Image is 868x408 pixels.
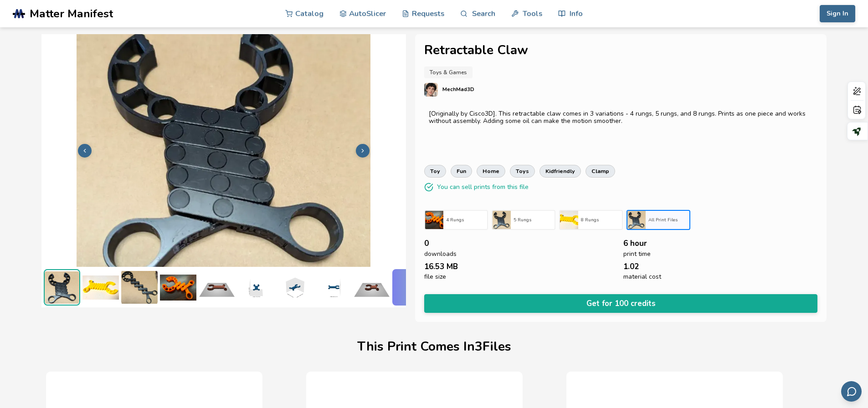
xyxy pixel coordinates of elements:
h3: 5 Rungs [514,217,552,223]
span: print time [623,250,651,258]
a: home [477,165,505,178]
span: 6 hour [623,239,647,248]
a: toys [510,165,535,178]
img: MechMad3D's profile [424,83,438,97]
button: 8 Rungs8 Rungs [559,210,623,230]
h3: All Print Files [648,217,687,223]
a: fun [451,165,472,178]
img: 3_Print_Preview [199,269,235,306]
a: Toys & Games [424,66,473,78]
button: Sign In [820,5,855,22]
button: Get for 100 credits [424,294,818,313]
p: [Originally by Cisco3D]. This retractable claw comes in 3 variations - 4 rungs, 5 rungs, and 8 ru... [429,110,813,125]
p: MechMad3D [442,85,474,94]
img: 8 Rungs [560,211,578,229]
h1: Retractable Claw [424,43,818,57]
button: All Print FilesAll Print Files [627,210,690,230]
a: kidfriendly [539,165,581,178]
img: 4 Rungs [425,211,443,229]
span: Matter Manifest [30,7,113,20]
a: clamp [586,165,615,178]
button: 4 Rungs4 Rungs [424,210,488,230]
img: 3_3D_Dimensions [276,269,313,306]
h3: 8 Rungs [581,217,619,223]
h3: 4 Rungs [446,217,484,223]
span: 16.53 MB [424,262,458,271]
p: You can sell prints from this file [437,182,529,192]
span: file size [424,273,446,280]
span: material cost [623,273,661,280]
img: 5 Rungs [493,211,511,229]
img: 3_3D_Dimensions [237,269,274,306]
button: 5 Rungs5 Rungs [492,210,555,230]
img: 2_Print_Preview [354,269,390,306]
button: Send feedback via email [841,381,862,402]
img: 3_3D_Dimensions [315,269,351,306]
span: 1.02 [623,262,639,271]
span: 0 [424,239,429,248]
span: downloads [424,250,457,258]
h1: This Print Comes In 3 File s [357,340,511,354]
a: MechMad3D's profileMechMad3D [424,83,818,106]
a: toy [424,165,446,178]
img: All Print Files [627,211,646,229]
